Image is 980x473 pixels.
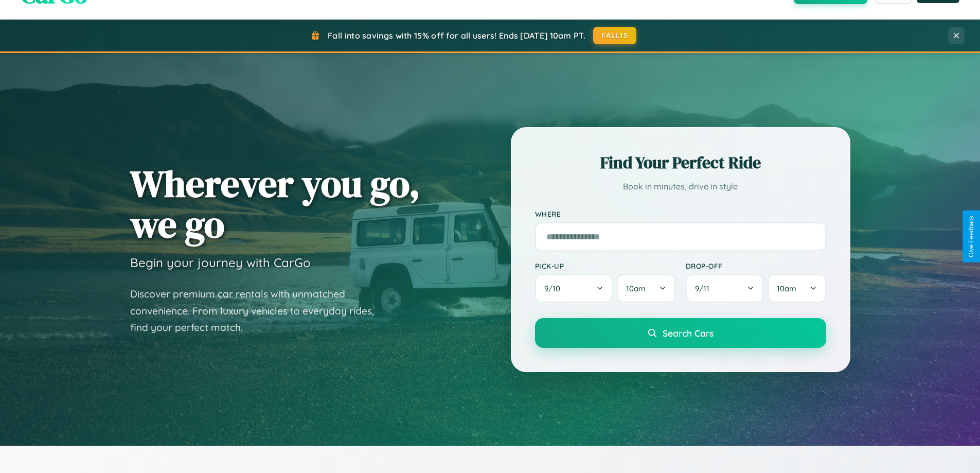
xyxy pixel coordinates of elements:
h1: Wherever you go, we go [130,163,420,244]
p: Book in minutes, drive in style [535,179,826,194]
span: Fall into savings with 15% off for all users! Ends [DATE] 10am PT. [328,30,585,41]
h3: Begin your journey with CarGo [130,255,311,270]
label: Pick-up [535,261,675,270]
span: 10am [777,284,796,293]
span: 9 / 10 [544,284,565,293]
div: Give Feedback [968,216,975,257]
h2: Find Your Perfect Ride [535,151,826,174]
span: 10am [626,284,646,293]
button: 9/11 [686,274,764,303]
label: Where [535,209,826,218]
label: Drop-off [686,261,826,270]
button: FALL15 [593,27,636,44]
button: Search Cars [535,318,826,348]
button: 9/10 [535,274,613,303]
button: 10am [617,274,675,303]
p: Discover premium car rentals with unmatched convenience. From luxury vehicles to everyday rides, ... [130,286,387,336]
span: 9 / 11 [695,284,715,293]
span: Search Cars [663,327,714,339]
button: 10am [768,274,826,303]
